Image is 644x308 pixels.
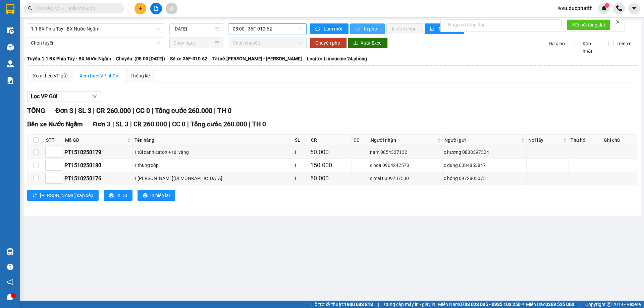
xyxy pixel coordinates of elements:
[133,120,167,128] span: CR 260.000
[93,120,111,128] span: Đơn 3
[233,38,303,48] span: Chọn chuyến
[438,301,521,308] span: Miền Nam
[348,38,388,48] button: downloadXuất Excel
[252,120,266,128] span: TH 0
[7,248,14,255] img: warehouse-icon
[616,5,622,11] img: phone-icon
[324,25,343,33] span: Làm mới
[155,107,212,115] span: Tổng cước 260.000
[173,25,213,33] input: 15/10/2025
[310,38,347,48] button: Chuyển phơi
[65,136,126,144] span: Mã GD
[444,19,561,30] input: Nhập số tổng đài
[130,120,132,128] span: |
[615,19,620,24] span: close
[134,148,292,156] div: 1 túi xanh caton + túi vàng
[628,3,640,14] button: caret-down
[138,190,175,201] button: printerIn biên lai
[214,107,216,115] span: |
[55,107,73,115] span: Đơn 3
[44,135,63,146] th: STT
[567,19,610,30] button: Kết nối tổng đài
[361,39,382,47] span: Xuất Excel
[63,172,133,185] td: PT1510250176
[63,159,133,172] td: PT1510250180
[601,5,607,11] img: icon-new-feature
[7,60,14,67] img: warehouse-icon
[310,23,348,34] button: syncLàm mới
[27,91,101,102] button: Lọc VP Gửi
[172,120,185,128] span: CC 0
[217,107,231,115] span: TH 0
[169,120,170,128] span: |
[444,162,526,169] div: c dung 0384853847
[356,26,361,32] span: printer
[109,193,114,198] span: printer
[33,193,37,198] span: sort-ascending
[7,279,13,285] span: notification
[430,26,436,32] span: bar-chart
[444,175,526,182] div: c hồng 0972805075
[40,192,93,199] span: [PERSON_NAME] sắp xếp
[31,24,160,34] span: 1.1 BX Phía Tây - BX Nước Ngầm
[27,56,111,61] b: Tuyến: 1.1 BX Phía Tây - BX Nước Ngầm
[528,136,561,144] span: Nơi lấy
[310,174,351,183] div: 50.000
[173,39,213,47] input: Chọn ngày
[546,40,568,47] span: Đã giao
[459,302,521,307] strong: 0708 023 035 - 0935 103 250
[187,120,189,128] span: |
[607,302,611,307] span: copyright
[7,294,13,300] span: message
[78,107,91,115] span: SL 3
[233,24,303,34] span: 08:00 - 36F-010.62
[135,3,146,14] button: plus
[31,92,57,101] span: Lọc VP Gửi
[605,3,609,8] sup: 1
[344,302,373,307] strong: 1900 633 818
[112,120,114,128] span: |
[64,174,131,183] div: PT1510250176
[92,94,97,99] span: down
[212,55,302,62] span: Tài xế: [PERSON_NAME] - [PERSON_NAME]
[116,55,165,62] span: Chuyến: (08:00 [DATE])
[364,25,379,33] span: In phơi
[522,303,524,306] span: ⚪️
[143,193,148,198] span: printer
[526,301,574,308] span: Miền Bắc
[572,21,605,28] span: Kết nối tổng đài
[166,3,177,14] button: aim
[386,23,423,34] button: In đơn chọn
[552,4,598,12] span: lvvu.ducphatth
[444,148,526,156] div: c hương 0838397324
[294,175,308,182] div: 1
[579,301,580,308] span: |
[116,120,128,128] span: SL 3
[170,55,207,62] span: Số xe: 36F-010.62
[307,55,367,62] span: Loại xe: Limousine 24 phòng
[130,72,150,79] div: Thống kê
[191,120,247,128] span: Tổng cước 260.000
[309,135,352,146] th: CR
[353,41,358,46] span: download
[27,190,99,201] button: sort-ascending[PERSON_NAME] sắp xếp
[425,23,464,34] button: bar-chartThống kê
[7,44,14,51] img: warehouse-icon
[116,192,127,199] span: In DS
[370,175,441,182] div: c mai 0399737530
[371,136,435,144] span: Người nhận
[444,136,520,144] span: Người gửi
[315,26,321,32] span: sync
[64,161,131,170] div: PT1510250180
[384,301,436,308] span: Cung cấp máy in - giấy in:
[602,135,637,146] th: Ghi chú
[138,6,143,11] span: plus
[133,135,293,146] th: Tên hàng
[6,4,14,14] img: logo-vxr
[293,135,309,146] th: SL
[152,107,153,115] span: |
[37,5,116,12] input: Tìm tên, số ĐT hoặc mã đơn
[311,301,373,308] span: Hỗ trợ kỹ thuật:
[154,6,158,11] span: file-add
[96,107,131,115] span: CR 260.000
